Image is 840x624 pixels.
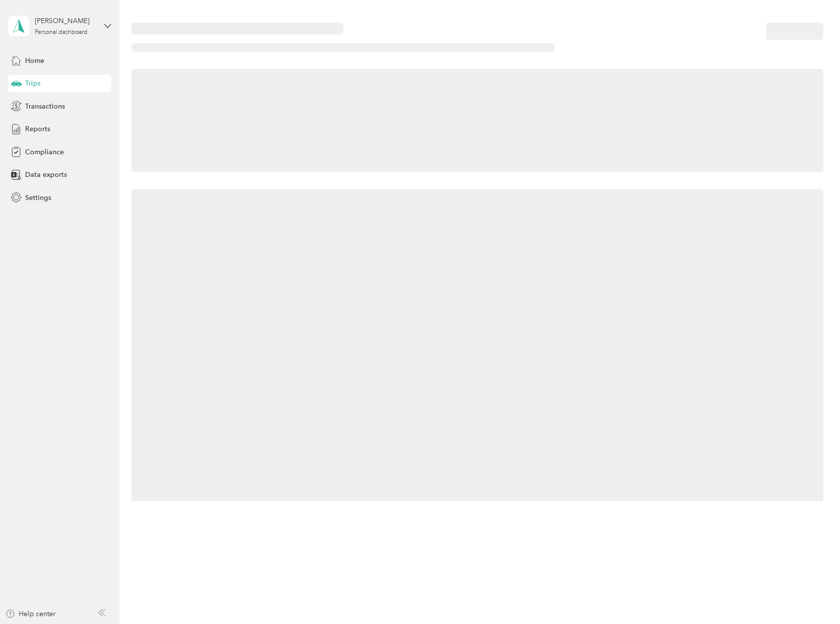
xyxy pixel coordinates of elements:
[25,147,64,157] span: Compliance
[785,569,840,624] iframe: Everlance-gr Chat Button Frame
[25,78,40,88] span: Trips
[35,16,96,26] div: [PERSON_NAME]
[35,29,88,35] div: Personal dashboard
[25,170,67,180] span: Data exports
[5,609,56,619] button: Help center
[25,124,50,134] span: Reports
[25,193,51,203] span: Settings
[25,101,65,112] span: Transactions
[25,56,44,66] span: Home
